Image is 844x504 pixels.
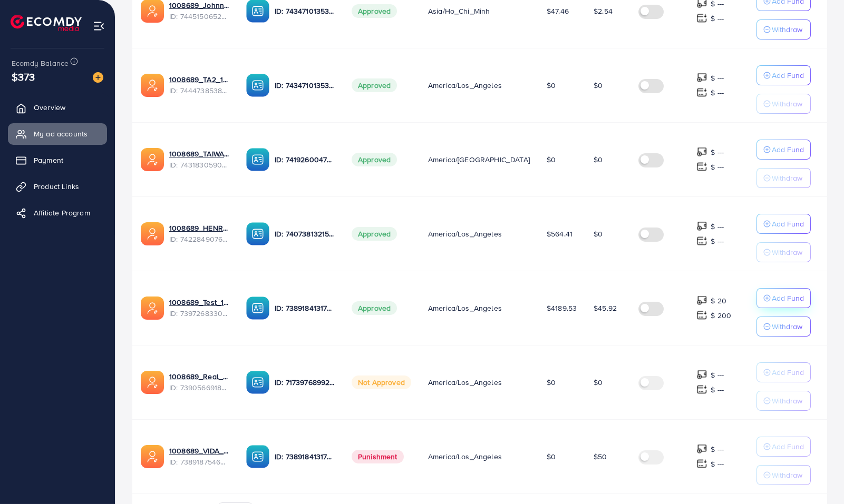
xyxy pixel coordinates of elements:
[141,371,164,394] img: ic-ads-acc.e4c84228.svg
[772,97,802,110] p: Withdraw
[756,19,811,39] button: Withdraw
[428,451,502,462] span: America/Los_Angeles
[711,72,724,84] p: $ ---
[756,288,811,308] button: Add Fund
[594,451,607,462] span: $50
[12,69,35,84] span: $373
[547,451,556,462] span: $0
[711,146,724,159] p: $ ---
[696,295,707,306] img: top-up amount
[756,168,811,188] button: Withdraw
[711,161,724,173] p: $ ---
[246,222,269,245] img: ic-ba-acc.ded83a64.svg
[246,445,269,468] img: ic-ba-acc.ded83a64.svg
[756,242,811,262] button: Withdraw
[352,301,397,315] span: Approved
[169,308,229,319] span: ID: 7397268330068885521
[141,297,164,320] img: ic-ads-acc.e4c84228.svg
[756,94,811,114] button: Withdraw
[352,4,397,18] span: Approved
[547,303,577,313] span: $4189.53
[141,445,164,468] img: ic-ads-acc.e4c84228.svg
[169,371,229,393] div: <span class='underline'>1008689_Real_1720750472829</span></br>7390566918677151761
[756,437,811,457] button: Add Fund
[275,5,335,17] p: ID: 7434710135353819153
[428,229,502,239] span: America/Los_Angeles
[756,140,811,160] button: Add Fund
[34,181,79,192] span: Product Links
[547,377,556,388] span: $0
[169,74,229,96] div: <span class='underline'>1008689_TA2_1733363283270</span></br>7444738538387750913
[594,80,603,91] span: $0
[711,86,724,99] p: $ ---
[772,366,804,379] p: Add Fund
[169,11,229,22] span: ID: 7445150652277325825
[711,294,726,307] p: $ 20
[169,223,229,244] div: <span class='underline'>1008689_HENRYS PLACE_1728266752634</span></br>7422849076611465217
[772,320,802,333] p: Withdraw
[169,149,229,170] div: <span class='underline'>1008689_TAIWAN LEMAINE PATTON_1730357905537</span></br>7431830590590124048
[772,218,804,230] p: Add Fund
[141,74,164,97] img: ic-ads-acc.e4c84228.svg
[594,229,603,239] span: $0
[169,234,229,244] span: ID: 7422849076611465217
[711,369,724,381] p: $ ---
[34,102,65,113] span: Overview
[169,85,229,96] span: ID: 7444738538387750913
[711,235,724,248] p: $ ---
[696,161,707,172] img: top-up amount
[275,450,335,463] p: ID: 7389184131743432720
[756,65,811,85] button: Add Fund
[428,80,502,91] span: America/Los_Angeles
[696,146,707,157] img: top-up amount
[696,72,707,83] img: top-up amount
[275,228,335,240] p: ID: 7407381321519136784
[772,292,804,304] p: Add Fund
[352,153,397,166] span: Approved
[8,176,107,197] a: Product Links
[711,443,724,456] p: $ ---
[169,297,229,319] div: <span class='underline'>1008689_Test_1722310750939</span></br>7397268330068885521
[711,12,724,25] p: $ ---
[696,235,707,246] img: top-up amount
[8,97,107,118] a: Overview
[352,227,397,241] span: Approved
[428,6,490,16] span: Asia/Ho_Chi_Minh
[772,23,802,36] p: Withdraw
[696,310,707,321] img: top-up amount
[428,154,530,165] span: America/[GEOGRAPHIC_DATA]
[246,297,269,320] img: ic-ba-acc.ded83a64.svg
[547,80,556,91] span: $0
[711,383,724,396] p: $ ---
[711,458,724,470] p: $ ---
[11,15,82,31] img: logo
[799,457,836,496] iframe: Chat
[8,202,107,223] a: Affiliate Program
[696,443,707,454] img: top-up amount
[547,154,556,165] span: $0
[594,6,613,16] span: $2.54
[169,149,229,159] a: 1008689_TAIWAN LEMAINE PATTON_1730357905537
[772,469,802,481] p: Withdraw
[141,222,164,245] img: ic-ads-acc.e4c84228.svg
[34,207,90,218] span: Affiliate Program
[756,317,811,337] button: Withdraw
[696,458,707,469] img: top-up amount
[594,303,617,313] span: $45.92
[594,377,603,388] span: $0
[275,153,335,166] p: ID: 7419260047714271249
[8,123,107,144] a: My ad accounts
[696,13,707,24] img: top-up amount
[169,371,229,382] a: 1008689_Real_1720750472829
[34,155,63,165] span: Payment
[547,6,569,16] span: $47.46
[169,382,229,393] span: ID: 7390566918677151761
[12,58,69,68] span: Ecomdy Balance
[169,446,229,467] div: <span class='underline'>1008689_VIDA_1720429312666</span></br>7389187546615644176
[756,214,811,234] button: Add Fund
[169,74,229,85] a: 1008689_TA2_1733363283270
[696,221,707,232] img: top-up amount
[772,394,802,407] p: Withdraw
[93,20,105,32] img: menu
[696,87,707,98] img: top-up amount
